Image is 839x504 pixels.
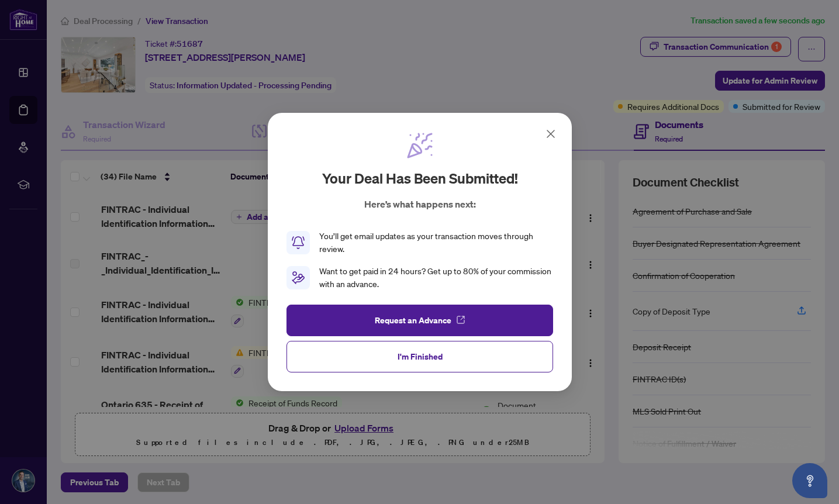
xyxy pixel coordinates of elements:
[286,341,553,372] button: I'm Finished
[364,197,475,211] p: Here’s what happens next:
[319,265,553,291] div: Want to get paid in 24 hours? Get up to 80% of your commission with an advance.
[374,311,451,330] span: Request an Advance
[319,230,553,256] div: You’ll get email updates as your transaction moves through review.
[792,463,827,498] button: Open asap
[286,305,553,336] button: Request an Advance
[397,347,442,366] span: I'm Finished
[322,169,517,188] h2: Your deal has been submitted!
